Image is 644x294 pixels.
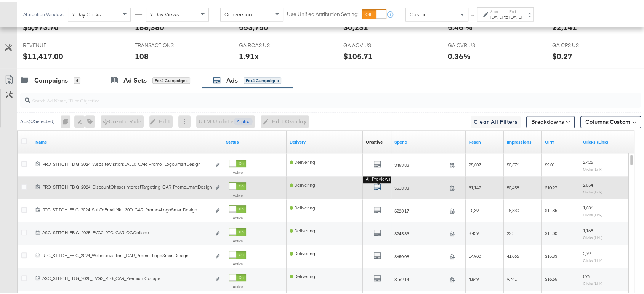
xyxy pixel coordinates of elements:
[23,40,80,48] span: REVENUE
[585,117,630,124] span: Columns:
[583,226,593,232] span: 1,168
[239,40,296,48] span: GA ROAS US
[72,10,101,16] span: 7 Day Clicks
[526,114,575,126] button: Breakdowns
[583,257,602,261] sub: Clicks (Link)
[42,251,211,257] div: RTG_STITCH_FBIG_2024_WebsiteVisitors_CAR_Promo+LogoSmartDesign
[394,229,446,235] span: $245.33
[545,160,555,166] span: $9.01
[469,206,481,212] span: 10,391
[343,49,373,60] div: $105.71
[287,9,359,16] label: Use Unified Attribution Setting:
[74,76,80,83] div: 4
[35,137,220,144] a: Ad Name.
[583,165,602,170] sub: Clicks (Link)
[410,10,428,16] span: Custom
[583,158,593,163] span: 2,426
[583,249,593,255] span: 2,791
[394,161,446,166] span: $453.83
[469,252,481,257] span: 14,900
[244,76,281,83] div: for 4 Campaigns
[552,49,572,60] div: $0.27
[135,40,192,48] span: TRANSACTIONS
[23,10,64,16] div: Attribution Window:
[507,160,519,166] span: 50,376
[474,116,517,125] span: Clear All Filters
[229,191,246,196] label: Active
[30,88,585,103] input: Search Ad Name, ID or Objective
[290,181,315,186] span: Delivering
[507,183,519,189] span: 50,458
[507,252,519,257] span: 41,066
[42,228,211,234] div: ASC_STITCH_FBIG_2025_EVG2_RTG_CAR_OGCollage
[229,260,246,265] label: Active
[583,234,602,238] sub: Clicks (Link)
[394,275,446,281] span: $162.14
[290,158,315,163] span: Delivering
[123,75,147,83] div: Ad Sets
[42,182,211,189] div: PRO_STITCH_FBIG_2024_DiscountChaserInterestTargeting_CAR_Promo...martDesign
[545,206,557,212] span: $11.85
[290,203,315,209] span: Delivering
[61,114,74,126] div: 0
[135,49,149,60] div: 108
[229,283,246,288] label: Active
[545,183,557,189] span: $10.27
[229,168,246,173] label: Active
[34,75,68,83] div: Campaigns
[42,160,211,166] div: PRO_STITCH_FBIG_2024_WebsiteVisitorsLAL10_CAR_Promo+LogoSmartDesign
[239,49,259,60] div: 1.91x
[580,114,641,126] button: Columns:Custom
[366,137,383,144] div: Creative
[545,229,557,235] span: $11.00
[509,8,522,13] label: End:
[469,275,479,280] span: 4,849
[229,237,246,242] label: Active
[290,249,315,255] span: Delivering
[226,137,284,144] a: Shows the current state of your Ad.
[23,49,63,60] div: $11,417.00
[290,137,360,144] a: Reflects the ability of your Ad to achieve delivery.
[610,117,630,124] span: Custom
[471,114,521,126] button: Clear All Filters
[507,275,517,280] span: 9,741
[583,181,593,186] span: 2,654
[394,184,446,189] span: $518.33
[583,188,602,193] sub: Clicks (Link)
[490,13,503,19] div: [DATE]
[583,211,602,216] sub: Clicks (Link)
[545,137,577,144] a: The average cost you've paid to have 1,000 impressions of your ad.
[290,226,315,232] span: Delivering
[583,280,602,284] sub: Clicks (Link)
[507,229,519,235] span: 22,311
[545,252,557,257] span: $15.83
[469,183,481,189] span: 31,147
[366,137,383,144] a: Shows the creative associated with your ad.
[507,206,519,212] span: 18,830
[42,205,211,211] div: RTG_STITCH_FBIG_2024_SubToEmailMktL30D_CAR_Promo+LogoSmartDesign
[394,252,446,258] span: $650.08
[552,40,609,48] span: GA CPS US
[469,137,501,144] a: The number of people your ad was served to.
[490,8,503,13] label: Start:
[394,137,463,144] a: The total amount spent to date.
[583,272,590,278] span: 576
[224,10,252,16] span: Conversion
[448,40,505,48] span: GA CVR US
[343,40,400,48] span: GA AOV US
[503,13,509,18] strong: to
[469,160,481,166] span: 25,607
[469,229,479,235] span: 8,439
[509,13,522,19] div: [DATE]
[290,272,315,278] span: Delivering
[226,75,238,83] div: Ads
[20,117,55,123] div: Ads ( 0 Selected)
[150,10,179,16] span: 7 Day Views
[394,206,446,212] span: $223.17
[42,274,211,280] div: ASC_STITCH_FBIG_2025_EVG2_RTG_CAR_PremiumCollage
[448,49,471,60] div: 0.36%
[507,137,539,144] a: The number of times your ad was served. On mobile apps an ad is counted as served the first time ...
[469,13,476,16] span: ↑
[229,214,246,219] label: Active
[152,76,190,83] div: for 4 Campaigns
